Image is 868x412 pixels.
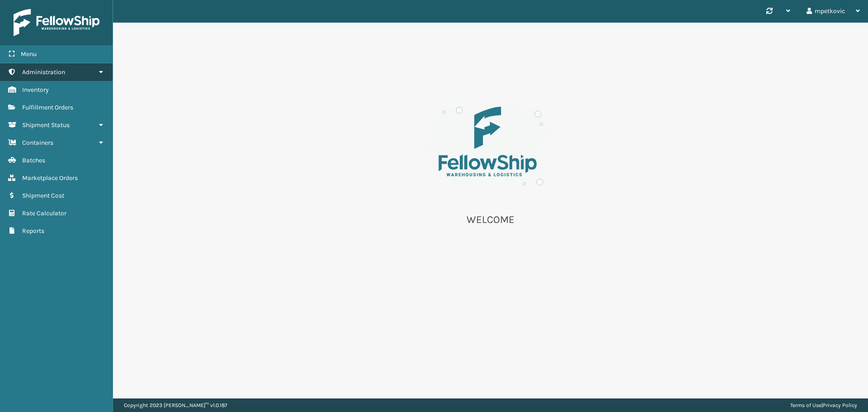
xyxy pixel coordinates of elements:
span: Marketplace Orders [22,174,78,182]
span: Shipment Status [22,121,70,129]
a: Terms of Use [790,402,821,408]
span: Batches [22,156,45,164]
span: Containers [22,139,53,147]
img: es-welcome.8eb42ee4.svg [400,77,581,202]
span: Fulfillment Orders [22,104,73,111]
span: Rate Calculator [22,209,66,217]
span: Shipment Cost [22,192,64,199]
span: Reports [22,227,44,235]
p: Copyright 2023 [PERSON_NAME]™ v 1.0.187 [124,398,227,412]
span: Inventory [22,86,49,94]
p: WELCOME [400,213,581,227]
span: Administration [22,68,65,76]
img: logo [14,9,99,36]
div: | [790,398,857,412]
span: Menu [21,50,37,58]
a: Privacy Policy [823,402,857,408]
